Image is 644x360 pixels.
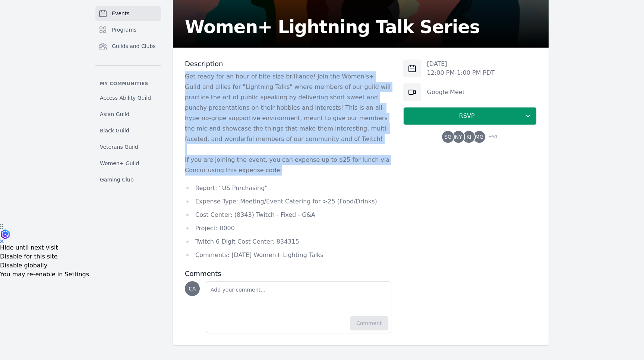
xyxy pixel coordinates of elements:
span: CA [189,286,196,291]
li: Expense Type: Meeting/Event Catering for >25 (Food/Drinks) [185,196,391,207]
a: Google Meet [427,89,465,96]
h3: Comments [185,269,391,278]
p: If you are joining the event, you can expense up to $25 for lunch via Concur using this expense c... [185,155,391,176]
a: Asian Guild [95,107,161,121]
span: MG [475,134,484,139]
a: Access Ability Guild [95,91,161,105]
a: Guilds and Clubs [95,39,161,54]
a: Black Guild [95,124,161,137]
span: Programs [112,26,136,33]
span: Asian Guild [100,110,129,118]
span: Black Guild [100,127,129,134]
button: Comment [350,316,388,330]
span: + 51 [484,132,498,143]
span: Access Ability Guild [100,94,151,102]
li: Cost Center: (8343) Twitch - Fixed - G&A [185,210,391,220]
p: [DATE] [427,60,495,68]
p: Get ready for an hour of bite-size brilliance! Join the Women's+ Guild and allies for "Lightning ... [185,71,391,144]
p: My communities [95,81,161,87]
p: 12:00 PM - 1:00 PM PDT [427,68,495,77]
a: Women+ Guild [95,157,161,170]
span: Guilds and Clubs [112,42,156,50]
span: Women+ Guild [100,160,139,167]
li: Report: “US Purchasing” [185,183,391,193]
a: Programs [95,22,161,37]
li: Twitch 6 Digit Cost Center: 834315 [185,237,391,247]
a: Gaming Club [95,173,161,186]
li: Project: 0000 [185,223,391,234]
span: KI [466,134,471,139]
span: Gaming Club [100,176,134,183]
span: RSVP [410,112,524,120]
button: RSVP [403,107,537,125]
h3: Description [185,60,391,68]
li: Comments: [DATE] Women+ Lighting Talks [185,250,391,260]
h2: Women+ Lightning Talk Series [185,18,480,36]
a: Veterans Guild [95,140,161,154]
span: Veterans Guild [100,143,138,151]
nav: Sidebar [95,6,161,186]
span: Events [112,10,129,17]
span: NY [455,134,462,139]
span: SG [444,134,452,139]
a: Events [95,6,161,21]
